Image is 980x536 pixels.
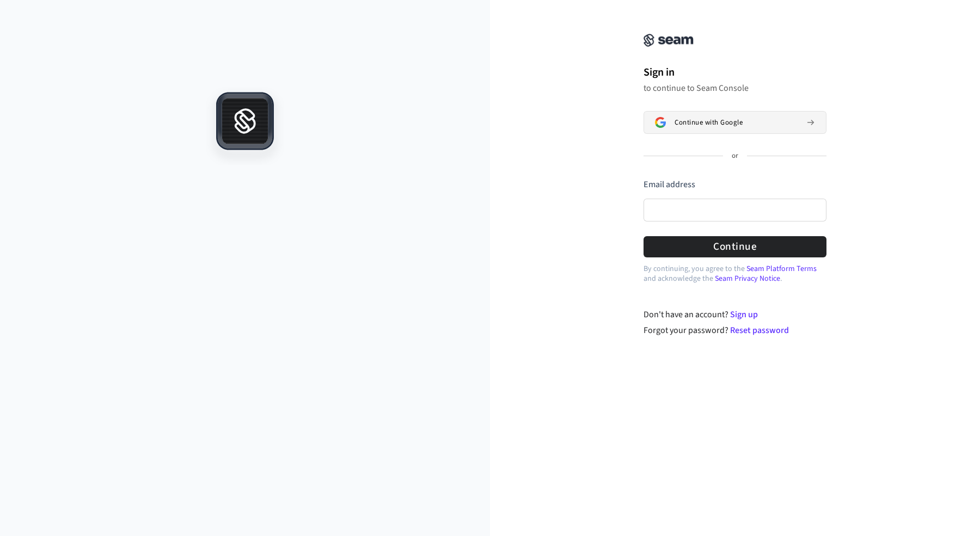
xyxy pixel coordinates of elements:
[746,263,817,274] a: Seam Platform Terms
[644,264,826,284] p: By continuing, you agree to the and acknowledge the .
[644,324,827,337] div: Forgot your password?
[730,324,789,336] a: Reset password
[655,117,666,128] img: Sign in with Google
[732,151,738,161] p: or
[730,309,758,321] a: Sign up
[675,118,743,127] span: Continue with Google
[644,64,826,81] h1: Sign in
[644,308,827,321] div: Don't have an account?
[644,83,826,94] p: to continue to Seam Console
[644,34,694,47] img: Seam Console
[715,273,780,284] a: Seam Privacy Notice
[644,178,695,190] label: Email address
[644,111,826,134] button: Sign in with GoogleContinue with Google
[644,236,826,257] button: Continue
